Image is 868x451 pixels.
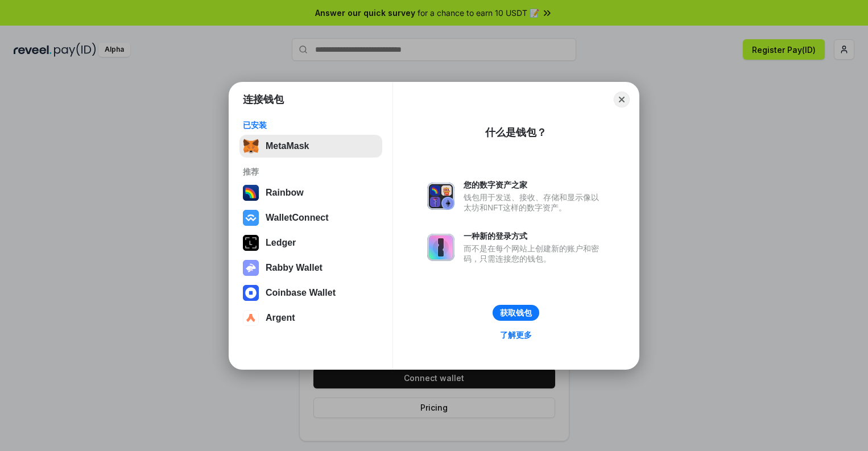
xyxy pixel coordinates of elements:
div: Rainbow [266,188,304,198]
img: svg+xml,%3Csvg%20width%3D%2228%22%20height%3D%2228%22%20viewBox%3D%220%200%2028%2028%22%20fill%3D... [243,310,259,326]
div: 已安装 [243,120,379,130]
div: 而不是在每个网站上创建新的账户和密码，只需连接您的钱包。 [464,243,605,264]
img: svg+xml,%3Csvg%20xmlns%3D%22http%3A%2F%2Fwww.w3.org%2F2000%2Fsvg%22%20fill%3D%22none%22%20viewBox... [243,260,259,276]
button: Ledger [239,231,382,254]
button: Argent [239,307,382,329]
div: Coinbase Wallet [266,288,336,298]
button: 获取钱包 [493,305,539,321]
button: Coinbase Wallet [239,282,382,304]
a: 了解更多 [493,328,539,342]
div: 什么是钱包？ [485,126,547,139]
img: svg+xml,%3Csvg%20width%3D%22120%22%20height%3D%22120%22%20viewBox%3D%220%200%20120%20120%22%20fil... [243,185,259,201]
div: 推荐 [243,167,379,177]
button: Rainbow [239,181,382,204]
img: svg+xml,%3Csvg%20xmlns%3D%22http%3A%2F%2Fwww.w3.org%2F2000%2Fsvg%22%20width%3D%2228%22%20height%3... [243,235,259,251]
div: Argent [266,313,295,323]
div: 获取钱包 [500,308,532,318]
div: MetaMask [266,141,309,151]
img: svg+xml,%3Csvg%20fill%3D%22none%22%20height%3D%2233%22%20viewBox%3D%220%200%2035%2033%22%20width%... [243,138,259,154]
button: Rabby Wallet [239,256,382,279]
div: 一种新的登录方式 [464,231,605,241]
img: svg+xml,%3Csvg%20xmlns%3D%22http%3A%2F%2Fwww.w3.org%2F2000%2Fsvg%22%20fill%3D%22none%22%20viewBox... [427,234,454,261]
h1: 连接钱包 [243,93,284,106]
div: 您的数字资产之家 [464,180,605,190]
img: svg+xml,%3Csvg%20width%3D%2228%22%20height%3D%2228%22%20viewBox%3D%220%200%2028%2028%22%20fill%3D... [243,285,259,301]
div: WalletConnect [266,213,329,223]
div: 了解更多 [500,330,532,340]
button: Close [614,92,630,107]
img: svg+xml,%3Csvg%20xmlns%3D%22http%3A%2F%2Fwww.w3.org%2F2000%2Fsvg%22%20fill%3D%22none%22%20viewBox... [427,183,454,210]
img: svg+xml,%3Csvg%20width%3D%2228%22%20height%3D%2228%22%20viewBox%3D%220%200%2028%2028%22%20fill%3D... [243,210,259,226]
div: Rabby Wallet [266,263,323,273]
div: 钱包用于发送、接收、存储和显示像以太坊和NFT这样的数字资产。 [464,192,605,213]
button: WalletConnect [239,206,382,229]
button: MetaMask [239,135,382,158]
div: Ledger [266,238,296,248]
